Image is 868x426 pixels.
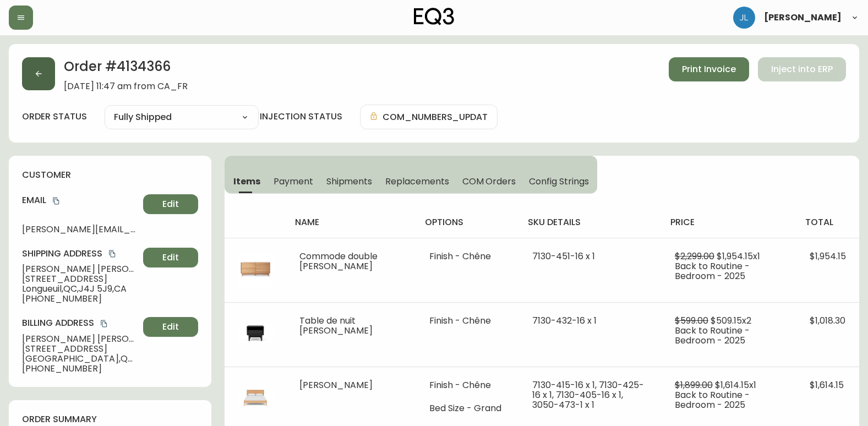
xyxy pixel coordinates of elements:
span: Items [233,176,260,187]
span: Edit [162,198,179,210]
span: [PERSON_NAME] [PERSON_NAME] [22,264,139,274]
span: [STREET_ADDRESS] [22,274,139,284]
span: [STREET_ADDRESS] [22,344,139,354]
span: Edit [162,252,179,264]
span: [PERSON_NAME][EMAIL_ADDRESS][PERSON_NAME][DOMAIN_NAME] [22,225,139,234]
span: [PHONE_NUMBER] [22,364,139,374]
img: 7130-415-MC-400-1-clcunx40l03yz0142nggryrg6.jpg [238,380,273,416]
span: [PERSON_NAME] [764,13,842,22]
button: copy [51,195,62,206]
span: $1,954.15 x 1 [717,250,760,263]
span: Edit [162,321,179,333]
span: Commode double [PERSON_NAME] [299,250,378,272]
span: Config Strings [529,176,588,187]
h2: Order # 4134366 [64,57,188,81]
span: [PERSON_NAME] [PERSON_NAME] [22,334,139,344]
span: $1,954.15 [810,250,846,263]
span: $509.15 x 2 [711,314,751,327]
button: copy [99,318,110,329]
span: 7130-432-16 x 1 [532,314,597,327]
span: Shipments [326,176,373,187]
span: Print Invoice [682,63,736,75]
button: Edit [143,194,198,214]
h4: sku details [528,216,653,228]
span: 7130-415-16 x 1, 7130-425-16 x 1, 7130-405-16 x 1, 3050-473-1 x 1 [532,379,644,411]
button: Edit [143,248,198,267]
h4: name [295,216,407,228]
h4: price [670,216,788,228]
span: $1,899.00 [675,379,713,391]
span: [DATE] 11:47 am from CA_FR [64,81,188,91]
span: Replacements [385,176,449,187]
img: 53102070-d270-473a-af60-8fcc77ca1bff.jpg [238,252,273,287]
li: Finish - Chêne [429,252,506,261]
span: Back to Routine - Bedroom - 2025 [675,260,750,282]
span: $599.00 [675,314,708,327]
span: $1,614.15 x 1 [715,379,756,391]
span: [PHONE_NUMBER] [22,294,139,304]
span: Back to Routine - Bedroom - 2025 [675,324,750,347]
li: Bed Size - Grand [429,403,506,413]
h4: options [425,216,510,228]
img: 7130-432-MC-400-1-cljg8ajzm00rd0186yyxy390b.jpg [238,316,273,351]
span: [GEOGRAPHIC_DATA] , QC , H1T 3M7 , CA [22,354,139,364]
span: Table de nuit [PERSON_NAME] [299,314,373,337]
h4: total [805,216,850,228]
img: 1c9c23e2a847dab86f8017579b61559c [733,7,755,29]
span: $1,018.30 [810,314,845,327]
span: Payment [274,176,313,187]
span: COM Orders [462,176,516,187]
h4: Billing Address [22,317,139,329]
span: Longueuil , QC , J4J 5J9 , CA [22,284,139,294]
h4: customer [22,169,198,181]
span: $1,614.15 [810,379,844,391]
span: [PERSON_NAME] [299,379,373,391]
h4: order summary [22,413,198,425]
span: $2,299.00 [675,250,714,263]
li: Finish - Chêne [429,380,506,390]
img: logo [414,8,455,25]
h4: Email [22,194,139,206]
button: copy [107,248,118,259]
li: Finish - Chêne [429,316,506,326]
h4: Shipping Address [22,248,139,260]
button: Print Invoice [669,57,749,81]
h4: injection status [260,111,342,123]
button: Edit [143,317,198,337]
span: Back to Routine - Bedroom - 2025 [675,389,750,411]
label: order status [22,111,87,123]
span: 7130-451-16 x 1 [532,250,595,263]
